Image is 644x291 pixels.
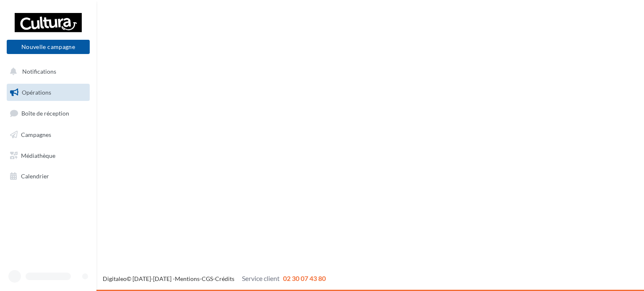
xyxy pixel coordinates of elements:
a: CGS [202,275,213,282]
span: Boîte de réception [21,110,69,117]
a: Digitaleo [103,275,127,282]
a: Calendrier [5,167,91,185]
a: Opérations [5,84,91,101]
a: Boîte de réception [5,104,91,122]
span: Campagnes [21,131,51,138]
span: Service client [242,274,280,282]
button: Notifications [5,63,88,80]
span: Notifications [22,68,56,75]
span: © [DATE]-[DATE] - - - [103,275,326,282]
a: Médiathèque [5,147,91,165]
a: Mentions [175,275,200,282]
span: Calendrier [21,173,49,180]
span: 02 30 07 43 80 [283,274,326,282]
a: Crédits [215,275,234,282]
a: Campagnes [5,126,91,144]
button: Nouvelle campagne [7,40,90,54]
span: Opérations [22,89,51,96]
span: Médiathèque [21,152,55,159]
